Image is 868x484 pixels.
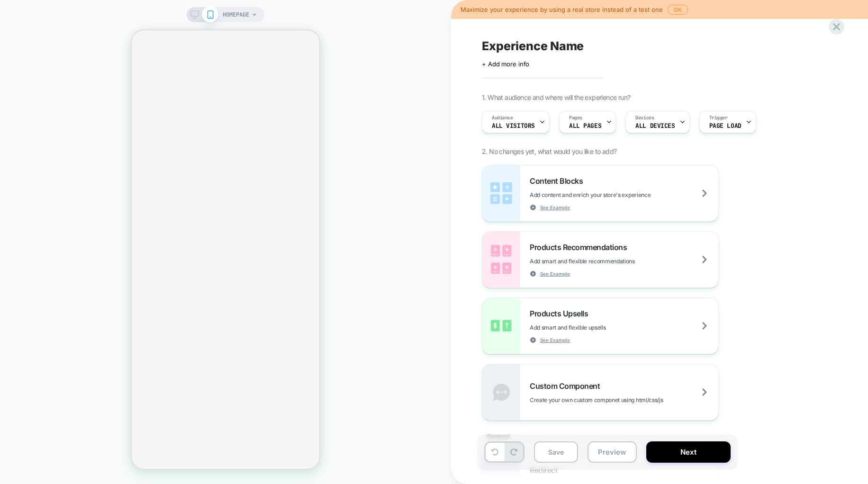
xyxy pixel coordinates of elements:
[530,381,605,391] span: Custom Component
[646,441,731,463] button: Next
[540,270,570,277] span: See Example
[540,337,570,343] span: See Example
[482,147,616,155] span: 2. No changes yet, what would you like to add?
[482,60,529,68] span: + Add more info
[635,123,675,129] span: ALL DEVICES
[492,123,535,129] span: All Visitors
[709,115,728,121] span: Trigger
[709,123,741,129] span: Page Load
[492,115,513,121] span: Audience
[540,204,570,211] span: See Example
[482,93,630,101] span: 1. What audience and where will the experience run?
[569,123,601,129] span: ALL PAGES
[668,5,688,15] button: OK
[530,258,682,265] span: Add smart and flexible recommendations
[569,115,582,121] span: Pages
[534,441,578,463] button: Save
[530,176,588,186] span: Content Blocks
[635,115,654,121] span: Devices
[530,242,632,252] span: Products Recommendations
[530,396,710,403] span: Create your own custom componet using html/css/js
[530,191,698,198] span: Add content and enrich your store's experience
[530,324,653,331] span: Add smart and flexible upsells
[223,7,249,22] span: HOMEPAGE
[482,421,719,452] div: General
[588,441,637,463] button: Preview
[482,39,584,53] span: Experience Name
[530,309,593,318] span: Products Upsells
